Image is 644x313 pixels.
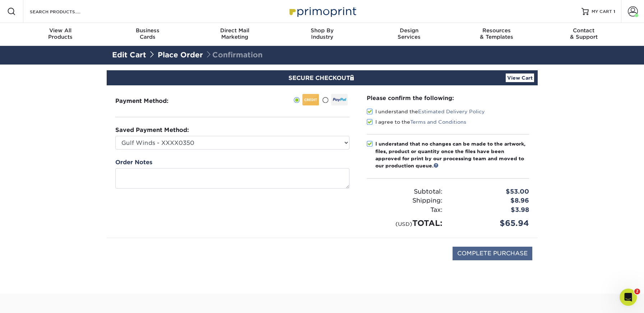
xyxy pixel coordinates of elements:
div: Products [17,27,104,40]
div: Cards [104,27,191,40]
div: $53.00 [448,187,534,196]
label: Saved Payment Method: [115,126,189,134]
a: Estimated Delivery Policy [418,109,485,114]
label: I understand the [367,108,485,115]
div: Shipping: [361,196,448,205]
div: $65.94 [448,217,534,229]
div: $3.98 [448,205,534,215]
a: Contact& Support [540,23,627,46]
input: COMPLETE PURCHASE [453,247,532,260]
div: Services [366,27,453,40]
a: Shop ByIndustry [278,23,366,46]
h3: Payment Method: [115,98,186,104]
label: Order Notes [115,158,152,167]
span: Business [104,27,191,34]
span: Resources [453,27,540,34]
label: I agree to the [367,118,466,125]
span: View All [17,27,104,34]
small: (USD) [395,221,412,227]
div: I understand that no changes can be made to the artwork, files, product or quantity once the file... [375,140,529,170]
a: Terms and Conditions [410,119,466,125]
div: Marketing [191,27,278,40]
a: DesignServices [366,23,453,46]
img: Primoprint [286,4,358,19]
input: SEARCH PRODUCTS..... [29,7,99,16]
a: Edit Cart [112,51,146,59]
span: Direct Mail [191,27,278,34]
a: View AllProducts [17,23,104,46]
a: Resources& Templates [453,23,540,46]
a: View Cart [506,73,534,82]
span: 1 [613,9,615,14]
div: & Templates [453,27,540,40]
div: Tax: [361,205,448,215]
div: & Support [540,27,627,40]
iframe: Intercom live chat [620,289,637,306]
div: $8.96 [448,196,534,205]
div: TOTAL: [361,217,448,229]
span: 2 [634,289,640,294]
span: SECURE CHECKOUT [288,75,356,81]
div: Please confirm the following: [367,94,529,102]
span: Confirmation [205,51,263,59]
span: MY CART [592,9,612,15]
a: Place Order [158,51,203,59]
span: Design [366,27,453,34]
span: Contact [540,27,627,34]
a: BusinessCards [104,23,191,46]
div: Industry [278,27,366,40]
div: Subtotal: [361,187,448,196]
img: DigiCert Secured Site Seal [112,247,148,268]
a: Direct MailMarketing [191,23,278,46]
span: Shop By [278,27,366,34]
